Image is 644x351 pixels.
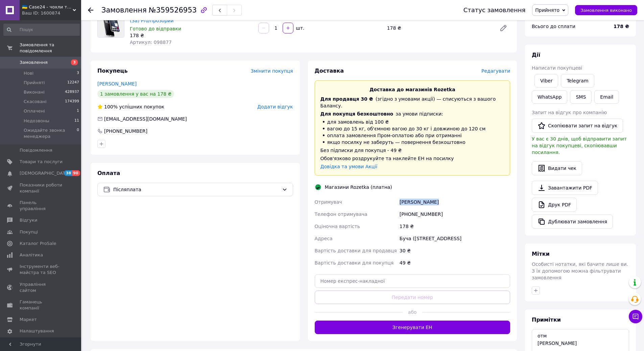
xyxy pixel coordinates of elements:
[497,21,510,35] a: Редагувати
[315,248,397,253] span: Вартість доставки для продавця
[130,40,172,45] span: Артикул: 098877
[98,11,124,37] img: Протиударний чохол WXD для Nothing Phone (3a) Pro/прозорий
[20,241,56,247] span: Каталог ProSale
[320,96,373,102] span: Для продавця 30 ₴
[320,155,505,162] div: Обов'язково роздрукуйте та наклейте ЕН на посилку
[74,118,79,124] span: 11
[532,119,623,133] button: Скопіювати запит на відгук
[88,7,93,14] div: Повернутися назад
[77,70,79,76] span: 3
[614,24,629,29] b: 178 ₴
[403,309,422,316] span: або
[320,111,393,117] span: Для покупця безкоштовно
[20,159,63,165] span: Товари та послуги
[315,260,394,266] span: Вартість доставки для покупця
[315,274,510,288] input: Номер експрес-накладної
[532,136,627,155] span: У вас є 30 днів, щоб відправити запит на відгук покупцеві, скопіювавши посилання.
[570,90,592,104] button: SMS
[24,80,45,86] span: Прийняті
[320,132,505,139] li: оплата замовлення Пром-оплатою або при отриманні
[20,200,63,212] span: Панель управління
[20,264,63,276] span: Інструменти веб-майстра та SEO
[67,80,79,86] span: 12247
[20,170,70,176] span: [DEMOGRAPHIC_DATA]
[534,74,558,87] a: Viber
[561,74,594,87] a: Telegram
[104,104,118,109] span: 100%
[24,99,47,105] span: Скасовані
[398,208,511,220] div: [PHONE_NUMBER]
[72,170,80,176] span: 90
[97,103,164,110] div: успішних покупок
[97,90,174,98] div: 1 замовлення у вас на 178 ₴
[20,147,52,153] span: Повідомлення
[532,198,577,212] a: Друк PDF
[532,52,540,58] span: Дії
[323,184,394,191] div: Магазини Rozetka (платна)
[20,59,48,66] span: Замовлення
[130,32,253,39] div: 178 ₴
[20,252,43,258] span: Аналітика
[113,186,279,193] span: Післяплата
[384,23,494,33] div: 178 ₴
[320,147,505,154] div: Без підписки для покупця - 49 ₴
[315,211,367,217] span: Телефон отримувача
[257,104,293,109] span: Додати відгук
[320,96,505,109] div: (згідно з умовами акції) — списуються з вашого Балансу.
[369,87,455,92] span: Доставка до магазинів Rozetka
[532,317,561,323] span: Примітки
[22,4,73,10] span: 🇺🇦 Case24 - чохли та аксесуари для смартфонів та планшетів
[398,257,511,269] div: 49 ₴
[20,317,37,323] span: Маркет
[24,127,77,140] span: Ожидайте звонка менеджера
[575,5,637,15] button: Замовлення виконано
[320,125,505,132] li: вагою до 15 кг, об'ємною вагою до 30 кг і довжиною до 120 см
[130,11,242,23] a: Протиударний чохол WXD для Nothing Phone (3a) Pro/прозорий
[20,217,37,223] span: Відгуки
[251,68,293,74] span: Змінити покупця
[535,7,559,13] span: Прийнято
[320,119,505,125] li: для замовлень від 100 ₴
[20,328,54,334] span: Налаштування
[315,236,333,241] span: Адреса
[97,81,137,86] a: [PERSON_NAME]
[629,310,642,323] button: Чат з покупцем
[532,65,582,71] span: Написати покупцеві
[320,164,378,169] a: Довідка та умови Акції
[481,68,510,74] span: Редагувати
[97,170,120,176] span: Оплата
[20,281,63,294] span: Управління сайтом
[315,321,510,334] button: Згенерувати ЕН
[97,68,128,74] span: Покупець
[104,116,187,122] span: [EMAIL_ADDRESS][DOMAIN_NAME]
[64,170,72,176] span: 38
[398,196,511,208] div: [PERSON_NAME]
[532,90,567,104] a: WhatsApp
[532,251,550,257] span: Мітки
[294,25,305,31] div: шт.
[532,261,628,280] span: Особисті нотатки, які бачите лише ви. З їх допомогою можна фільтрувати замовлення
[24,108,45,114] span: Оплачені
[594,90,619,104] button: Email
[77,108,79,114] span: 1
[398,232,511,245] div: Буча ([STREET_ADDRESS]
[101,6,147,14] span: Замовлення
[20,182,63,194] span: Показники роботи компанії
[580,8,632,13] span: Замовлення виконано
[532,24,575,29] span: Всього до сплати
[532,181,598,195] a: Завантажити PDF
[130,26,181,31] span: Готово до відправки
[320,110,505,117] div: за умови підписки:
[24,70,33,76] span: Нові
[24,89,45,95] span: Виконані
[320,139,505,146] li: якщо посилку не заберуть — повернення безкоштовно
[77,127,79,140] span: 0
[71,59,78,65] span: 3
[315,199,342,205] span: Отримувач
[463,7,526,14] div: Статус замовлення
[398,220,511,232] div: 178 ₴
[315,224,360,229] span: Оціночна вартість
[22,10,81,16] div: Ваш ID: 1600874
[149,6,197,14] span: №359526953
[20,299,63,311] span: Гаманець компанії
